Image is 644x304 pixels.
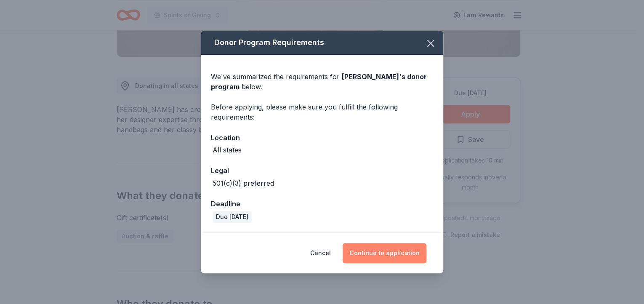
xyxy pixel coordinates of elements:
[211,198,433,209] div: Deadline
[213,145,242,155] div: All states
[211,132,433,143] div: Location
[213,178,274,188] div: 501(c)(3) preferred
[211,102,433,122] div: Before applying, please make sure you fulfill the following requirements:
[213,211,252,223] div: Due [DATE]
[211,72,433,92] div: We've summarized the requirements for below.
[310,243,331,263] button: Cancel
[211,165,433,176] div: Legal
[201,31,443,55] div: Donor Program Requirements
[343,243,426,263] button: Continue to application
